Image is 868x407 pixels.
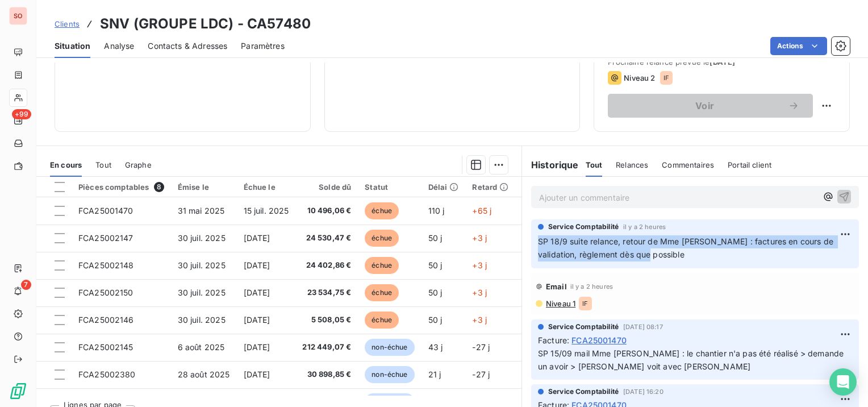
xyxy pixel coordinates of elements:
span: FCA25001470 [571,334,627,346]
span: il y a 2 heures [623,223,666,230]
span: -27 j [472,369,490,379]
span: SP 18/9 suite relance, retour de Mme [PERSON_NAME] : factures en cours de validation, règlement d... [538,236,836,259]
span: +3 j [472,315,487,325]
div: Délai [428,182,459,192]
span: FCA25002147 [78,233,133,243]
h3: SNV (GROUPE LDC) - CA57480 [100,14,311,34]
span: +3 j [472,233,487,243]
a: Clients [55,18,80,30]
div: Statut [365,182,414,192]
span: 30 juil. 2025 [178,260,226,270]
span: FCA25002148 [78,260,134,270]
div: SO [9,7,27,25]
span: Relances [616,160,648,169]
span: Service Comptabilité [548,222,619,232]
span: +3 j [472,288,487,297]
span: 50 j [428,288,443,297]
div: Retard [472,182,508,192]
span: +65 j [472,206,491,215]
span: non-échue [365,366,414,383]
span: Facture : [538,334,569,346]
span: 21 j [428,369,441,379]
span: Niveau 1 [545,299,575,308]
span: [DATE] [244,288,270,297]
span: FCA25002380 [78,369,136,379]
div: Solde dû [302,182,351,192]
span: 43 j [428,342,443,352]
span: Niveau 2 [624,73,655,82]
span: 7 [21,280,31,290]
span: SP 15/09 mail Mme [PERSON_NAME] : le chantier n'a pas été réalisé > demande un avoir > [PERSON_NA... [538,348,846,371]
span: Commentaires [662,160,714,169]
span: 110 j [428,206,445,215]
div: Émise le [178,182,230,192]
span: il y a 2 heures [570,283,613,290]
span: Analyse [104,40,134,52]
span: échue [365,202,399,219]
h6: Historique [522,158,579,172]
span: [DATE] [244,342,270,352]
span: 30 juil. 2025 [178,315,226,325]
span: 5 508,05 € [302,314,351,326]
span: Service Comptabilité [548,387,619,397]
span: 212 449,07 € [302,342,351,353]
span: Clients [55,19,80,28]
span: +3 j [472,260,487,270]
span: En cours [50,160,82,169]
span: échue [365,312,399,329]
span: 30 898,85 € [302,369,351,380]
div: Open Intercom Messenger [829,368,857,396]
span: 30 juil. 2025 [178,233,226,243]
span: échue [365,230,399,247]
span: Tout [95,160,111,169]
span: IF [582,300,588,307]
span: 23 534,75 € [302,287,351,298]
span: 50 j [428,260,443,270]
span: 24 530,47 € [302,232,351,244]
span: 6 août 2025 [178,342,225,352]
span: [DATE] [244,260,270,270]
span: 30 juil. 2025 [178,288,226,297]
span: FCA25001470 [78,206,133,215]
img: Logo LeanPay [9,382,27,400]
span: 50 j [428,315,443,325]
span: 8 [154,182,164,192]
span: [DATE] [244,315,270,325]
span: -27 j [472,342,490,352]
span: IF [663,74,669,81]
span: FCA25002145 [78,342,133,352]
span: Situation [55,40,90,52]
span: 24 402,86 € [302,260,351,271]
span: 15 juil. 2025 [244,206,289,215]
span: [DATE] 16:20 [623,388,663,395]
span: FCA25002150 [78,288,133,297]
span: [DATE] [244,233,270,243]
span: +99 [12,109,31,119]
span: Graphe [125,160,152,169]
span: 28 août 2025 [178,369,230,379]
span: non-échue [365,339,414,356]
span: Tout [586,160,603,169]
span: 31 mai 2025 [178,206,225,215]
span: Portail client [728,160,771,169]
span: Email [546,282,567,291]
span: Paramètres [241,40,285,52]
span: Contacts & Adresses [148,40,227,52]
span: échue [365,257,399,274]
div: Échue le [244,182,289,192]
span: [DATE] [244,369,270,379]
div: Pièces comptables [78,182,164,192]
button: Voir [608,94,813,118]
span: 50 j [428,233,443,243]
span: [DATE] 08:17 [623,323,663,330]
span: FCA25002146 [78,315,134,325]
span: 10 496,06 € [302,205,351,217]
button: Actions [770,37,827,55]
span: échue [365,284,399,301]
span: Service Comptabilité [548,322,619,332]
span: Voir [621,101,788,110]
